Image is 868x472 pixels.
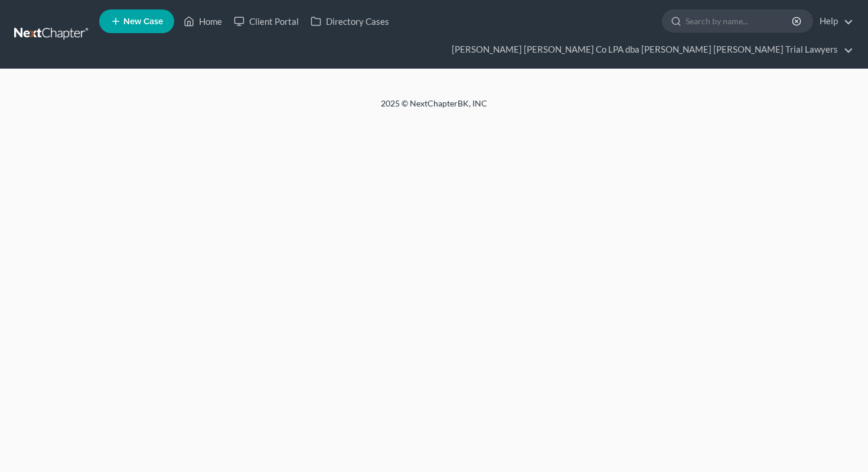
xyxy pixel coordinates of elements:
input: Search by name... [686,10,794,32]
a: Help [814,11,853,32]
a: Directory Cases [305,11,395,32]
div: 2025 © NextChapterBK, INC [97,98,771,119]
span: New Case [123,17,163,26]
a: Client Portal [228,11,305,32]
a: [PERSON_NAME] [PERSON_NAME] Co LPA dba [PERSON_NAME] [PERSON_NAME] Trial Lawyers [446,39,853,60]
a: Home [178,11,228,32]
